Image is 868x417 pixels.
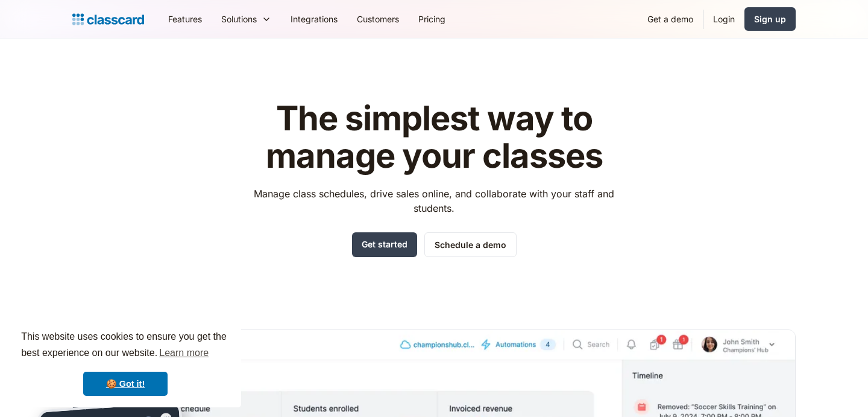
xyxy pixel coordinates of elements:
[212,5,281,33] div: Solutions
[243,186,626,215] p: Manage class schedules, drive sales online, and collaborate with your staff and students.
[352,232,417,257] a: Get started
[157,344,210,362] a: learn more about cookies
[281,5,347,33] a: Integrations
[21,329,230,362] span: This website uses cookies to ensure you get the best experience on our website.
[72,11,144,28] a: home
[221,13,257,25] div: Solutions
[754,13,786,25] div: Sign up
[83,372,168,396] a: dismiss cookie message
[744,7,796,31] a: Sign up
[409,5,455,33] a: Pricing
[424,232,517,257] a: Schedule a demo
[159,5,212,33] a: Features
[347,5,409,33] a: Customers
[243,100,626,174] h1: The simplest way to manage your classes
[703,5,744,33] a: Login
[638,5,703,33] a: Get a demo
[10,318,241,407] div: cookieconsent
